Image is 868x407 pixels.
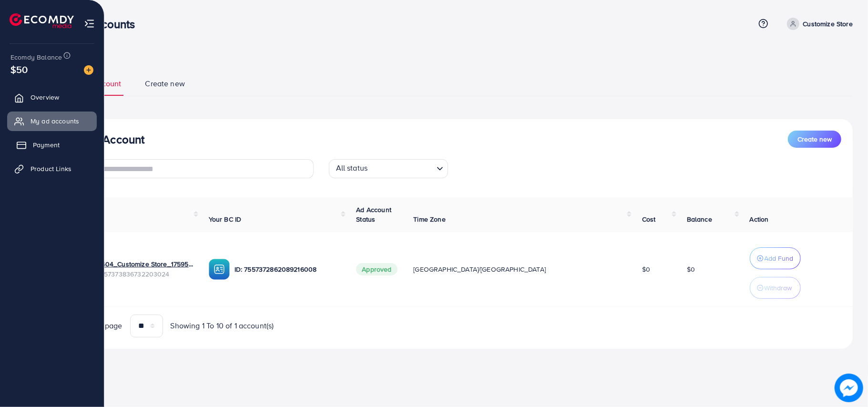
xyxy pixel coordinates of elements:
[33,140,60,150] span: Payment
[209,259,230,280] img: ic-ba-acc.ded83a64.svg
[356,205,391,224] span: Ad Account Status
[7,159,97,178] a: Product Links
[7,88,97,107] a: Overview
[87,259,194,269] a: 1033404_Customize Store_1759588237532
[65,132,144,146] h3: List Ad Account
[642,265,650,274] span: $0
[329,159,448,178] div: Search for option
[10,52,62,62] span: Ecomdy Balance
[687,265,695,274] span: $0
[235,264,341,275] p: ID: 7557372862089216008
[750,214,769,224] span: Action
[788,131,841,148] button: Create new
[10,13,74,28] img: logo
[31,164,71,173] span: Product Links
[356,263,397,275] span: Approved
[87,259,194,279] div: <span class='underline'>1033404_Customize Store_1759588237532</span></br>7557373836732203024
[687,214,712,224] span: Balance
[209,214,242,224] span: Your BC ID
[84,18,95,29] img: menu
[334,161,370,176] span: All status
[835,374,863,402] img: image
[750,247,801,269] button: Add Fund
[765,253,794,264] p: Add Fund
[84,65,93,75] img: image
[413,265,546,274] span: [GEOGRAPHIC_DATA]/[GEOGRAPHIC_DATA]
[87,269,194,279] span: ID: 7557373836732203024
[642,214,656,224] span: Cost
[370,161,432,176] input: Search for option
[145,78,185,89] span: Create new
[765,282,792,294] p: Withdraw
[783,18,853,30] a: Customize Store
[171,320,274,331] span: Showing 1 To 10 of 1 account(s)
[7,112,97,131] a: My ad accounts
[413,214,445,224] span: Time Zone
[31,116,79,126] span: My ad accounts
[10,62,28,76] span: $50
[7,135,97,154] a: Payment
[31,92,59,102] span: Overview
[750,277,801,299] button: Withdraw
[797,134,832,144] span: Create new
[803,18,853,30] p: Customize Store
